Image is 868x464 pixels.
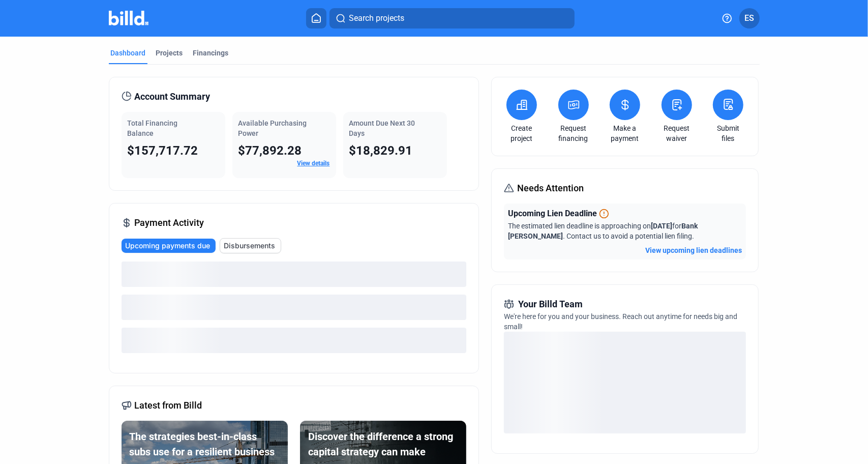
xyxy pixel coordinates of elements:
[122,262,466,287] div: loading
[349,12,404,24] span: Search projects
[156,48,183,58] div: Projects
[508,208,597,220] span: Upcoming Lien Deadline
[508,222,698,240] span: Bank [PERSON_NAME]
[508,222,698,240] span: The estimated lien deadline is approaching on for . Contact us to avoid a potential lien filing.
[126,241,211,251] span: Upcoming payments due
[122,239,216,253] button: Upcoming payments due
[651,222,672,230] span: [DATE]
[135,216,204,230] span: Payment Activity
[308,429,458,459] div: Discover the difference a strong capital strategy can make
[710,123,746,143] a: Submit files
[659,123,695,143] a: Request waiver
[122,328,466,353] div: loading
[504,123,540,143] a: Create project
[645,245,742,255] button: View upcoming lien deadlines
[607,123,643,143] a: Make a payment
[135,398,202,413] span: Latest from Billd
[130,429,280,459] div: The strategies best-in-class subs use for a resilient business
[744,12,754,24] span: ES
[517,181,584,195] span: Needs Attention
[556,123,591,143] a: Request financing
[739,8,760,28] button: ES
[128,119,178,137] span: Total Financing Balance
[220,238,281,253] button: Disbursements
[504,312,737,331] span: We're here for you and your business. Reach out anytime for needs big and small!
[224,241,276,251] span: Disbursements
[238,143,302,158] span: $77,892.28
[238,119,307,137] span: Available Purchasing Power
[504,332,746,433] div: loading
[109,11,149,25] img: Billd Company Logo
[193,48,229,58] div: Financings
[128,143,198,158] span: $157,717.72
[349,119,415,137] span: Amount Due Next 30 Days
[518,297,583,311] span: Your Billd Team
[122,295,466,320] div: loading
[330,8,575,28] button: Search projects
[135,90,211,104] span: Account Summary
[349,143,413,158] span: $18,829.91
[297,160,330,167] a: View details
[111,48,146,58] div: Dashboard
